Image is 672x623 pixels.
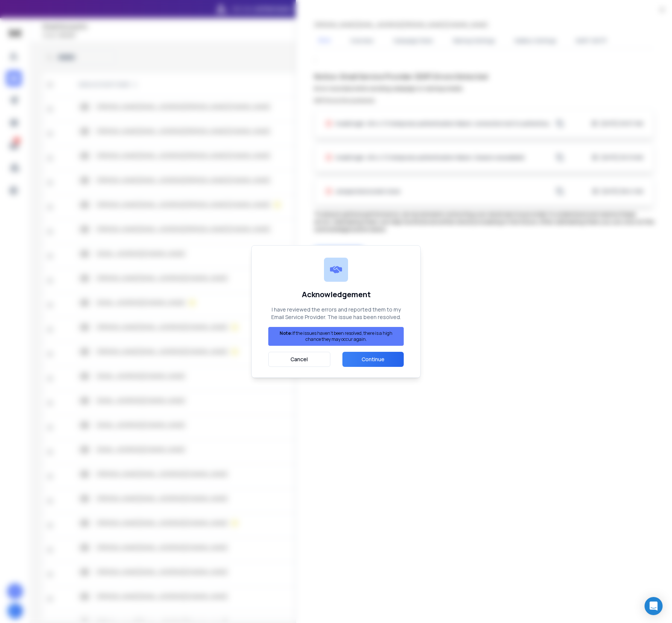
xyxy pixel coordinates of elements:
div: Open Intercom Messenger [645,597,663,615]
div: ; [314,55,654,263]
button: Continue [342,352,404,367]
strong: Note: [280,330,292,336]
p: I have reviewed the errors and reported them to my Email Service Provider. The issue has been res... [268,306,404,321]
h1: Acknowledgement [268,289,404,300]
p: If the issues haven't been resolved, there is a high chance they may occur again. [272,330,400,342]
button: Cancel [268,352,330,367]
